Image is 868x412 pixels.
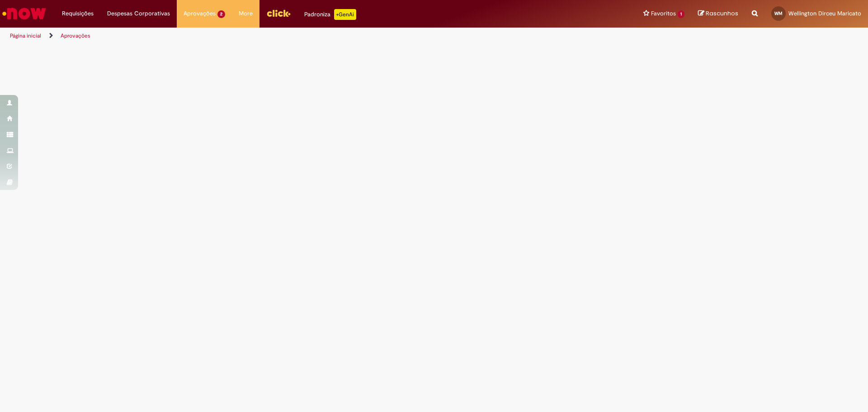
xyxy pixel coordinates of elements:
[788,9,861,17] span: Wellington Dirceu Maricato
[10,32,41,39] a: Página inicial
[61,32,90,39] a: Aprovações
[706,9,738,18] span: Rascunhos
[304,9,356,20] div: Padroniza
[774,10,783,16] span: WM
[678,10,684,18] span: 1
[184,9,216,18] span: Aprovações
[7,28,572,44] ul: Trilhas de página
[239,9,253,18] span: More
[1,5,47,23] img: ServiceNow
[62,9,94,18] span: Requisições
[698,9,738,18] a: Rascunhos
[217,10,225,18] span: 2
[334,9,356,20] p: +GenAi
[107,9,170,18] span: Despesas Corporativas
[266,6,291,20] img: click_logo_yellow_360x200.png
[651,9,676,18] span: Favoritos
